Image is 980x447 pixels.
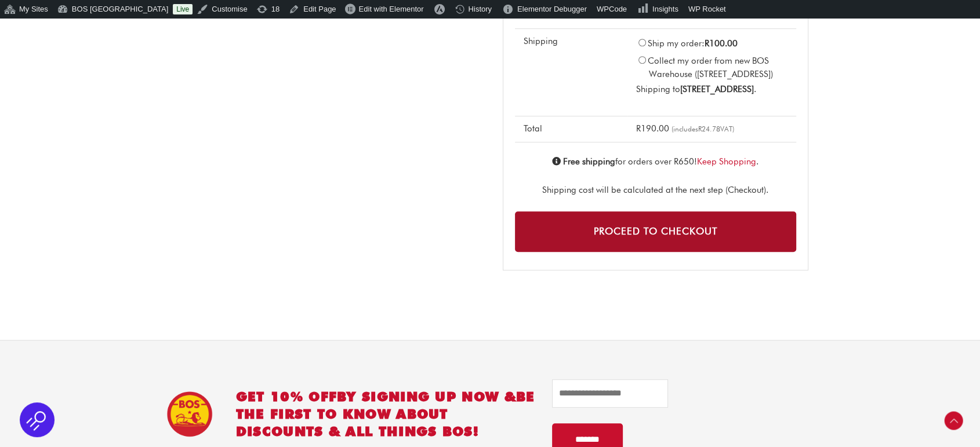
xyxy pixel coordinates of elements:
span: 24.78 [698,124,720,133]
p: Shipping cost will be calculated at the next step (Checkout). [515,183,796,197]
small: (includes VAT) [672,124,734,133]
p: Shipping to . [636,83,787,96]
bdi: 100.00 [705,38,738,49]
th: Total [515,116,627,142]
span: R [636,123,641,134]
bdi: 190.00 [636,123,669,134]
span: Insights [652,5,678,13]
span: Edit with Elementor [359,5,424,13]
a: Live [173,4,193,14]
label: Collect my order from new BOS Warehouse ([STREET_ADDRESS]) [648,56,773,79]
a: Keep Shopping [697,156,756,167]
span: BY SIGNING UP NOW & [337,389,516,404]
span: R [705,38,709,49]
a: Proceed to checkout [515,211,796,252]
h2: GET 10% OFF be the first to know about discounts & all things BOS! [236,388,535,440]
th: Shipping [515,28,627,116]
label: Ship my order: [648,38,738,49]
strong: [STREET_ADDRESS] [680,84,754,94]
p: for orders over R650! . [515,155,796,169]
span: R [698,124,702,133]
img: BOS Ice Tea [166,391,213,437]
strong: Free shipping [563,156,615,167]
